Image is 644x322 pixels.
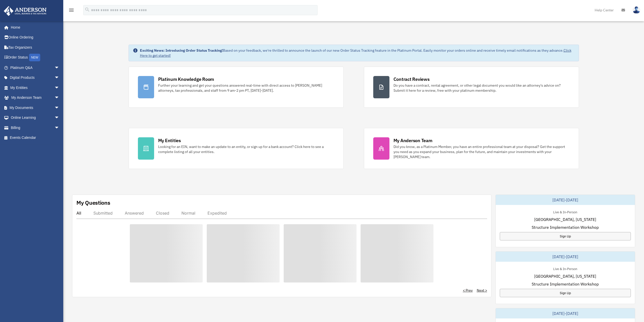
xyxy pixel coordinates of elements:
div: NEW [29,54,40,61]
div: Further your learning and get your questions answered real-time with direct access to [PERSON_NAM... [158,83,334,93]
div: [DATE]-[DATE] [496,252,635,262]
a: Home [4,22,65,32]
div: All [76,211,81,216]
img: User Pic [633,6,640,14]
div: Looking for an EIN, want to make an update to an entity, or sign up for a bank account? Click her... [158,144,334,154]
a: Next > [477,288,487,293]
div: Answered [125,211,144,216]
a: Contract Reviews Do you have a contract, rental agreement, or other legal document you would like... [364,67,579,108]
a: Platinum Q&Aarrow_drop_down [4,63,67,73]
span: Structure Implementation Workshop [532,281,599,287]
div: My Entities [158,137,181,144]
a: Online Learningarrow_drop_down [4,113,67,123]
i: search [85,7,90,12]
div: Submitted [93,211,113,216]
span: [GEOGRAPHIC_DATA], [US_STATE] [534,216,596,222]
a: Sign Up [500,289,631,297]
div: Live & In-Person [549,209,581,214]
div: Do you have a contract, rental agreement, or other legal document you would like an attorney's ad... [393,83,570,93]
a: My Entitiesarrow_drop_down [4,83,67,93]
span: [GEOGRAPHIC_DATA], [US_STATE] [534,273,596,279]
span: arrow_drop_down [54,73,65,83]
div: Contract Reviews [393,76,430,82]
a: Platinum Knowledge Room Further your learning and get your questions answered real-time with dire... [129,67,344,108]
a: Tax Organizers [4,42,67,52]
div: Normal [181,211,195,216]
span: arrow_drop_down [54,63,65,73]
div: Live & In-Person [549,266,581,271]
a: My Entities Looking for an EIN, want to make an update to an entity, or sign up for a bank accoun... [129,128,344,169]
span: arrow_drop_down [54,123,65,133]
a: Online Ordering [4,32,67,43]
div: [DATE]-[DATE] [496,195,635,205]
a: Order StatusNEW [4,52,67,63]
div: My Anderson Team [393,137,432,144]
a: Events Calendar [4,133,67,143]
div: Expedited [207,211,227,216]
span: Structure Implementation Workshop [532,224,599,230]
div: My Questions [76,199,110,206]
div: [DATE]-[DATE] [496,308,635,318]
span: arrow_drop_down [54,103,65,113]
span: arrow_drop_down [54,83,65,93]
a: Billingarrow_drop_down [4,123,67,133]
a: Sign Up [500,232,631,240]
a: < Prev [463,288,473,293]
div: Platinum Knowledge Room [158,76,214,82]
div: Did you know, as a Platinum Member, you have an entire professional team at your disposal? Get th... [393,144,570,159]
strong: Exciting News: Introducing Order Status Tracking! [140,48,223,53]
a: My Anderson Teamarrow_drop_down [4,93,67,103]
a: My Documentsarrow_drop_down [4,103,67,113]
i: menu [68,7,74,13]
span: arrow_drop_down [54,113,65,123]
a: Digital Productsarrow_drop_down [4,73,67,83]
span: arrow_drop_down [54,93,65,103]
a: menu [68,9,74,13]
a: My Anderson Team Did you know, as a Platinum Member, you have an entire professional team at your... [364,128,579,169]
div: Closed [156,211,169,216]
img: Anderson Advisors Platinum Portal [2,6,48,16]
div: Based on your feedback, we're thrilled to announce the launch of our new Order Status Tracking fe... [140,48,575,58]
a: Click Here to get started! [140,48,571,58]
